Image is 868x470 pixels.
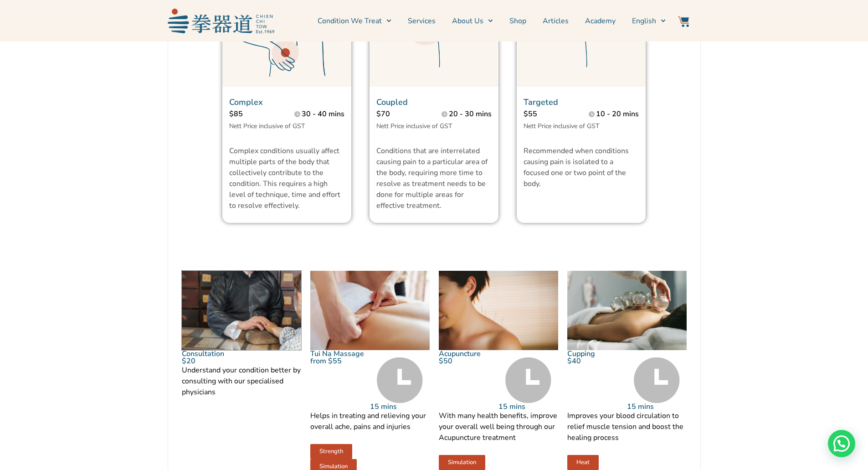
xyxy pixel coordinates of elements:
[439,410,558,443] p: With many health benefits, improve your overall well being through our Acupuncture treatment
[524,122,639,131] p: Nett Price inclusive of GST
[376,145,492,211] p: Conditions that are interrelated causing pain to a particular area of the body, requiring more ti...
[524,145,639,189] p: Recommended when conditions causing pain is isolated to a focused one or two point of the body.
[310,357,370,365] p: from $55
[439,349,481,359] a: Acupuncture
[678,16,689,27] img: Website Icon-03
[319,449,343,455] span: Strength
[229,122,344,131] p: Nett Price inclusive of GST
[567,410,687,443] p: Improves your blood circulation to relief muscle tension and boost the healing process
[589,111,595,117] img: Time Grey
[439,455,485,470] a: Simulation
[376,122,492,131] p: Nett Price inclusive of GST
[442,111,447,117] img: Time Grey
[498,403,558,410] p: 15 mins
[182,349,224,359] a: Consultation
[596,108,639,119] p: 10 - 20 mins
[449,108,492,119] p: 20 - 30 mins
[567,455,599,470] a: Heat
[567,349,595,359] a: Cupping
[229,145,344,211] p: Complex conditions usually affect multiple parts of the body that collectively contribute to the ...
[376,108,422,119] p: $70
[376,96,492,108] p: Coupled
[632,10,666,32] a: English
[452,10,493,32] a: About Us
[302,108,344,119] p: 30 - 40 mins
[448,460,476,465] span: Simulation
[182,365,301,398] p: Understand your condition better by consulting with our specialised physicians
[632,15,656,26] span: English
[310,444,352,459] a: Strength
[310,349,364,359] a: Tui Na Massage
[543,10,569,32] a: Articles
[310,410,430,432] p: Helps in treating and relieving your overall ache, pains and injuries
[524,96,639,108] p: Targeted
[182,357,301,365] p: $20
[627,403,687,410] p: 15 mins
[524,108,570,119] p: $55
[319,464,348,470] span: Simulation
[377,357,423,403] img: Time Grey
[229,108,275,119] p: $85
[229,96,344,108] p: Complex
[294,111,300,117] img: Time Grey
[370,403,430,410] p: 15 mins
[318,10,391,32] a: Condition We Treat
[439,357,498,365] p: $50
[585,10,616,32] a: Academy
[279,10,666,32] nav: Menu
[567,357,627,365] p: $40
[509,10,526,32] a: Shop
[408,10,436,32] a: Services
[576,460,590,465] span: Heat
[634,357,680,403] img: Time Grey
[505,357,551,403] img: Time Grey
